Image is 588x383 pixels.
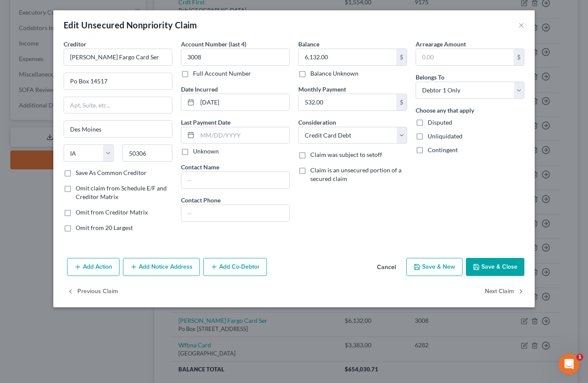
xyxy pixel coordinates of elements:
input: Enter address... [64,73,172,89]
button: × [518,20,524,30]
label: Last Payment Date [181,118,230,127]
button: Previous Claim [67,283,118,301]
span: Contingent [428,146,458,153]
input: MM/DD/YYYY [197,94,289,110]
input: MM/DD/YYYY [197,127,289,144]
input: 0.00 [416,49,514,65]
label: Contact Name [181,162,219,172]
span: Omit claim from Schedule E/F and Creditor Matrix [76,184,167,200]
label: Choose any that apply [416,106,474,115]
label: Contact Phone [181,196,220,205]
label: Balance [298,40,319,49]
span: Omit from 20 Largest [76,224,133,231]
input: -- [181,172,289,188]
div: $ [396,49,407,65]
div: $ [514,49,524,65]
input: Apt, Suite, etc... [64,97,172,113]
input: 0.00 [299,49,396,65]
label: Consideration [298,118,336,127]
label: Full Account Number [193,69,251,78]
iframe: Intercom live chat [559,354,579,374]
span: Unliquidated [428,132,462,140]
input: Search creditor by name... [64,49,172,66]
button: Next Claim [485,283,524,301]
button: Add Co-Debtor [203,258,267,276]
span: Belongs To [416,74,444,81]
label: Balance Unknown [310,69,358,78]
label: Save As Common Creditor [76,169,147,177]
label: Date Incurred [181,85,218,94]
span: 1 [576,354,583,361]
button: Add Notice Address [123,258,200,276]
span: Claim is an unsecured portion of a secured claim [310,166,401,182]
input: 0.00 [299,94,396,110]
span: Omit from Creditor Matrix [76,208,148,216]
span: Disputed [428,119,452,126]
label: Account Number (last 4) [181,40,246,49]
button: Add Action [67,258,119,276]
button: Save & New [406,258,462,276]
input: XXXX [181,49,290,66]
label: Unknown [193,147,219,156]
div: Edit Unsecured Nonpriority Claim [64,19,197,31]
button: Save & Close [466,258,524,276]
input: -- [181,205,289,221]
span: Creditor [64,40,86,48]
input: Enter zip... [122,144,173,162]
input: Enter city... [64,121,172,137]
button: Cancel [370,259,403,276]
span: Claim was subject to setoff [310,151,382,158]
div: $ [396,94,407,110]
label: Arrearage Amount [416,40,466,49]
label: Monthly Payment [298,85,346,94]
